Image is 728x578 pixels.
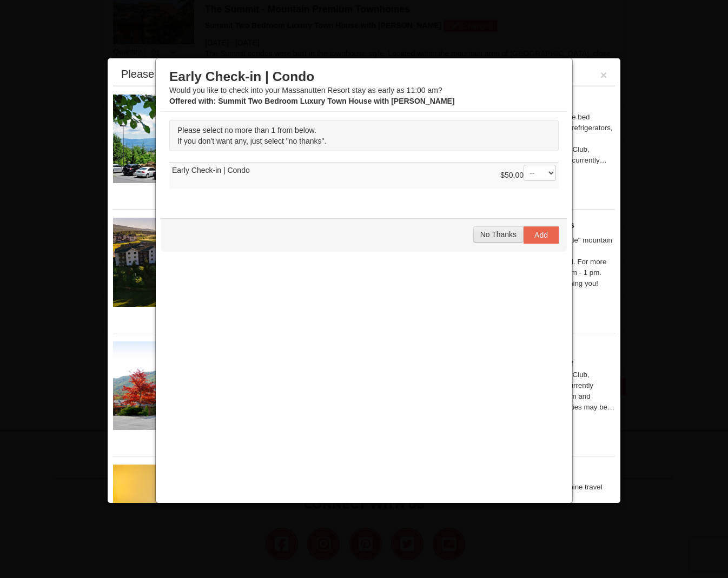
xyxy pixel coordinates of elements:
span: Please select no more than 1 from below. [177,126,316,135]
button: Add [524,226,559,244]
div: Would you like to check into your Massanutten Resort stay as early as 11:00 am? [169,69,559,106]
img: 27428181-5-81c892a3.jpg [113,465,275,553]
img: 19219026-1-e3b4ac8e.jpg [113,95,275,183]
div: Please make your package selection: [121,69,300,79]
span: No Thanks [480,230,517,239]
span: If you don't want any, just select "no thanks". [177,137,326,145]
span: Add [534,231,548,239]
button: × [600,70,607,80]
img: 19218983-1-9b289e55.jpg [113,341,275,430]
div: $50.00 [500,165,556,186]
h3: Early Check-in | Condo [169,69,559,85]
td: Early Check-in | Condo [169,163,559,189]
span: Offered with [169,97,214,105]
img: 19219041-4-ec11c166.jpg [113,218,275,306]
strong: : Summit Two Bedroom Luxury Town House with [PERSON_NAME] [169,97,455,105]
button: No Thanks [473,226,524,243]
